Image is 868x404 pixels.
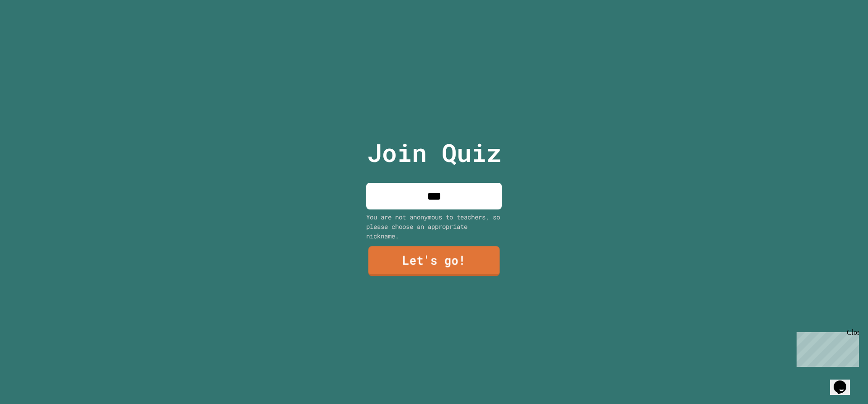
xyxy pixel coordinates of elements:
[4,4,62,57] div: Chat with us now!Close
[366,212,502,241] div: You are not anonymous to teachers, so please choose an appropriate nickname.
[368,246,500,276] a: Let's go!
[367,134,501,171] p: Join Quiz
[793,328,859,367] iframe: chat widget
[830,368,859,395] iframe: chat widget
